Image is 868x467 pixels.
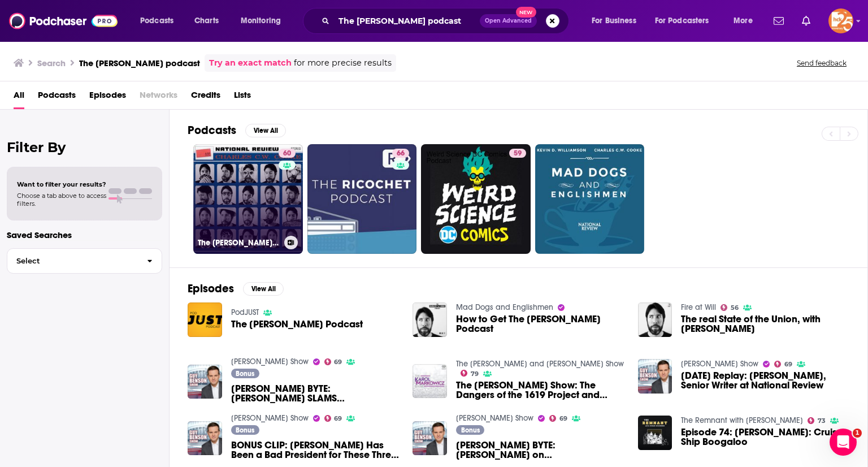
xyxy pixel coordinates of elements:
span: Bonus [236,370,254,377]
img: The real State of the Union, with Charles C.W. Cooke [638,302,672,337]
a: Lists [234,86,251,109]
h3: The [PERSON_NAME] Podcast [198,238,280,248]
a: Show notifications dropdown [797,11,815,31]
a: EpisodesView All [188,282,284,296]
img: BENSON BYTE: Charles C.W. Cooke SLAMS Elizabeth Warren's Comments on the UnitedHealthcare CEO Killer [188,365,222,399]
a: PodcastsView All [188,123,286,137]
a: Charts [187,12,225,30]
a: Guy Benson Show [231,413,309,423]
p: Saved Searches [7,230,162,240]
span: Select [7,257,138,265]
span: Podcasts [38,86,76,109]
button: Open AdvancedNew [480,14,537,28]
a: 69 [324,415,342,422]
a: BONUS CLIP: Charles C.W. Cooke - Biden Has Been a Bad President for These Three Reasons [231,440,400,460]
span: New [516,7,536,18]
span: for more precise results [294,57,392,70]
button: open menu [233,12,296,30]
span: 79 [471,371,479,377]
span: 69 [334,360,342,365]
button: open menu [132,12,188,30]
button: View All [245,124,286,137]
span: For Business [592,13,636,29]
a: BENSON BYTE: Charles C.W. Cooke on Kamala's Radical Economic Agenda [456,440,624,460]
a: Episode 74: Charles Cooke II: Cruise Ship Boogaloo [638,416,672,450]
span: 69 [784,362,792,367]
a: Episode 74: Charles Cooke II: Cruise Ship Boogaloo [681,427,849,447]
span: Want to filter your results? [17,180,106,188]
span: Logged in as kerrifulks [828,8,853,33]
img: The Charles C. W. Cooke Podcast [188,302,222,337]
a: 66 [307,144,417,254]
img: BENSON BYTE: Charles C.W. Cooke on Kamala's Radical Economic Agenda [413,421,447,456]
a: All [14,86,24,109]
a: Try an exact match [209,57,292,70]
a: The Remnant with Jonah Goldberg [681,416,803,425]
span: 73 [818,418,826,423]
span: Episode 74: [PERSON_NAME]: Cruise Ship Boogaloo [681,427,849,447]
a: 60The [PERSON_NAME] Podcast [193,144,303,254]
a: Guy Benson Show [231,357,309,366]
a: The Charles C. W. Cooke Podcast [231,319,363,329]
a: PodJUST [231,308,259,317]
span: Open Advanced [485,18,532,24]
iframe: Intercom live chat [830,429,857,456]
button: View All [243,282,284,296]
input: Search podcasts, credits, & more... [334,12,480,30]
span: 1 [853,429,862,438]
a: Fire at Will [681,302,716,312]
a: BENSON BYTE: Charles C.W. Cooke SLAMS Elizabeth Warren's Comments on the UnitedHealthcare CEO Killer [231,384,400,403]
span: 69 [334,416,342,421]
a: The Karol Markowicz Show: The Dangers of the 1619 Project and Identity Politics with Charles CW C... [456,380,624,400]
a: The real State of the Union, with Charles C.W. Cooke [681,314,849,334]
a: Mad Dogs and Englishmen [456,302,553,312]
h2: Podcasts [188,123,236,137]
h3: The [PERSON_NAME] podcast [79,58,200,68]
a: How to Get The Charles C. W. Cooke Podcast [456,314,624,334]
span: [PERSON_NAME] BYTE: [PERSON_NAME] on [PERSON_NAME]'s Radical Economic Agenda [456,440,624,460]
span: Bonus [236,427,254,434]
span: Networks [140,86,177,109]
a: Credits [191,86,220,109]
span: For Podcasters [655,13,709,29]
img: Sunday Replay: Charles C. W. Cooke, Senior Writer at National Review [638,359,672,394]
img: BONUS CLIP: Charles C.W. Cooke - Biden Has Been a Bad President for These Three Reasons [188,421,222,456]
span: 69 [559,416,567,421]
a: 69 [549,415,567,422]
a: Episodes [89,86,126,109]
button: Send feedback [793,58,850,68]
span: The [PERSON_NAME] Show: The Dangers of the 1619 Project and Identity Politics with [PERSON_NAME] [456,380,624,400]
a: 69 [774,361,792,367]
a: 79 [461,370,479,377]
a: 60 [279,149,296,158]
button: Show profile menu [828,8,853,33]
h2: Filter By [7,139,162,155]
a: 73 [808,417,826,424]
a: Show notifications dropdown [769,11,788,31]
span: 59 [514,148,522,159]
h2: Episodes [188,282,234,296]
img: The Karol Markowicz Show: The Dangers of the 1619 Project and Identity Politics with Charles CW C... [413,364,447,399]
span: 56 [731,305,739,310]
img: User Profile [828,8,853,33]
a: The Clay Travis and Buck Sexton Show [456,359,624,369]
img: How to Get The Charles C. W. Cooke Podcast [413,302,447,337]
button: open menu [648,12,726,30]
span: BONUS CLIP: [PERSON_NAME] Has Been a Bad President for These Three Reasons [231,440,400,460]
span: 66 [397,148,405,159]
img: Podchaser - Follow, Share and Rate Podcasts [9,10,118,32]
a: Sunday Replay: Charles C. W. Cooke, Senior Writer at National Review [681,371,849,390]
div: Search podcasts, credits, & more... [314,8,580,34]
span: The [PERSON_NAME] Podcast [231,319,363,329]
a: 66 [392,149,409,158]
span: [PERSON_NAME] BYTE: [PERSON_NAME] SLAMS [PERSON_NAME] Comments on the UnitedHealthcare CEO Killer [231,384,400,403]
span: [DATE] Replay: [PERSON_NAME], Senior Writer at National Review [681,371,849,390]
